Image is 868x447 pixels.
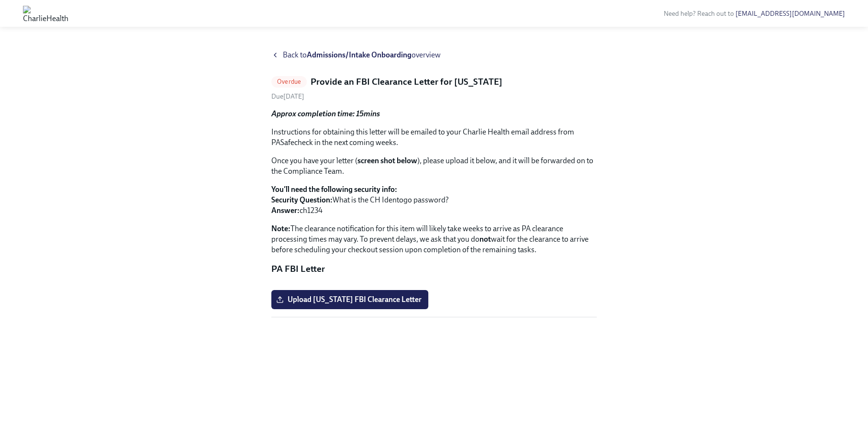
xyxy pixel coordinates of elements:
strong: Approx completion time: 15mins [271,109,380,118]
strong: screen shot below [357,156,417,165]
img: CharlieHealth [23,6,68,21]
p: The clearance notification for this item will likely take weeks to arrive as PA clearance process... [271,223,597,255]
p: Instructions for obtaining this letter will be emailed to your Charlie Health email address from ... [271,127,597,148]
strong: Admissions/Intake Onboarding [307,50,412,59]
strong: Note: [271,224,290,233]
strong: not [479,235,491,244]
label: Upload [US_STATE] FBI Clearance Letter [271,290,428,309]
span: Overdue [271,78,307,85]
span: Back to overview [283,50,441,60]
span: Thursday, September 4th 2025, 8:00 am [271,92,304,101]
strong: Answer: [271,206,300,215]
a: [EMAIL_ADDRESS][DOMAIN_NAME] [735,10,845,18]
a: Back toAdmissions/Intake Onboardingoverview [271,50,597,60]
span: Upload [US_STATE] FBI Clearance Letter [278,295,422,304]
p: PA FBI Letter [271,263,597,275]
p: What is the CH Identogo password? ch1234 [271,184,597,216]
span: Need help? Reach out to [664,10,845,18]
h5: Provide an FBI Clearance Letter for [US_STATE] [311,76,502,88]
p: Once you have your letter ( ), please upload it below, and it will be forwarded on to the Complia... [271,156,597,177]
strong: You'll need the following security info: [271,185,397,194]
strong: Security Question: [271,195,333,204]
